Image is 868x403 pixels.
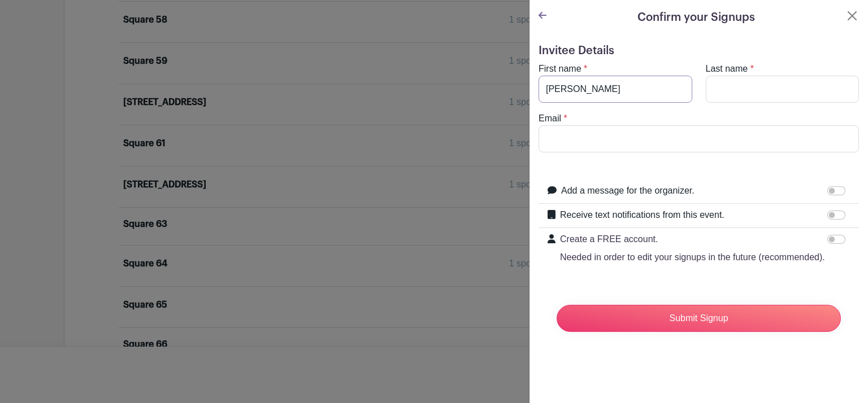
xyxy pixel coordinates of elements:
[560,251,825,264] p: Needed in order to edit your signups in the future (recommended).
[539,112,561,125] label: Email
[561,184,695,198] label: Add a message for the organizer.
[637,9,755,26] h5: Confirm your Signups
[560,208,724,222] label: Receive text notifications from this event.
[845,9,859,23] button: Close
[560,233,825,246] p: Create a FREE account.
[557,305,841,332] input: Submit Signup
[706,62,748,76] label: Last name
[539,62,581,76] label: First name
[539,44,859,58] h5: Invitee Details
